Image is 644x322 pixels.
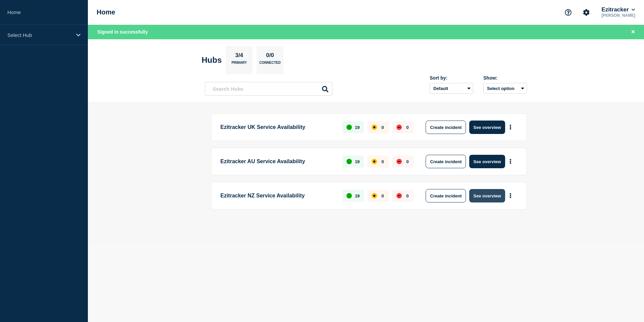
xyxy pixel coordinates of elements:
[430,75,473,81] div: Sort by:
[396,125,402,130] div: down
[396,193,402,198] div: down
[483,83,527,94] button: Select option
[372,193,377,198] div: affected
[381,125,384,130] p: 0
[97,29,148,35] span: Signed in successfully
[381,193,384,198] p: 0
[355,159,360,164] p: 19
[259,61,280,68] p: Connected
[406,193,409,198] p: 0
[406,159,409,164] p: 0
[372,159,377,164] div: affected
[220,189,335,202] p: Ezitracker NZ Service Availability
[202,55,222,65] h2: Hubs
[220,121,335,134] p: Ezitracker UK Service Availability
[97,8,115,16] h1: Home
[430,83,473,94] select: Sort by
[600,6,636,13] button: Ezitracker
[629,28,637,36] button: Close banner
[346,193,352,198] div: up
[483,75,527,81] div: Show:
[579,5,593,19] button: Account settings
[561,5,575,19] button: Support
[355,193,360,198] p: 19
[506,121,515,134] button: More actions
[426,189,466,202] button: Create incident
[469,121,505,134] button: See overview
[233,52,246,61] p: 3/4
[264,52,277,61] p: 0/0
[205,82,332,96] input: Search Hubs
[426,155,466,168] button: Create incident
[506,190,515,202] button: More actions
[396,159,402,164] div: down
[469,155,505,168] button: See overview
[7,32,72,38] p: Select Hub
[406,125,409,130] p: 0
[426,121,466,134] button: Create incident
[346,125,352,130] div: up
[381,159,384,164] p: 0
[231,61,247,68] p: Primary
[220,155,335,168] p: Ezitracker AU Service Availability
[372,125,377,130] div: affected
[469,189,505,202] button: See overview
[355,125,360,130] p: 19
[600,13,637,18] p: [PERSON_NAME]
[346,159,352,164] div: up
[506,155,515,168] button: More actions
